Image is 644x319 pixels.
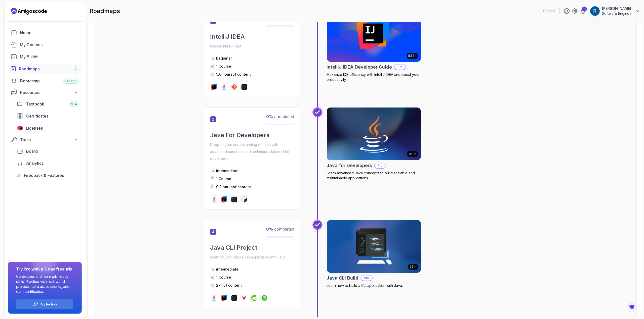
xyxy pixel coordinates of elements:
[64,79,77,83] span: Cohort 3
[20,30,79,36] div: Home
[26,125,43,131] span: Licenses
[266,114,273,119] span: 0 %
[90,7,120,15] h2: roadmaps
[241,84,247,90] img: terminal logo
[408,54,416,58] p: 5.57h
[210,229,216,235] span: 4
[19,66,79,72] div: Roadmaps
[16,274,73,294] p: Go deeper and learn job-ready skills. Practice with real-world projects, take assessments, and ea...
[410,265,416,269] p: 28m
[216,283,242,288] p: 27m of content
[8,40,82,50] a: courses
[241,196,247,202] img: bash logo
[16,299,73,309] button: Try for free
[231,196,237,202] img: terminal logo
[216,275,231,279] span: 1 Course
[8,64,82,74] a: roadmaps
[266,114,294,119] span: completed
[14,146,82,156] a: board
[211,295,217,301] img: java logo
[361,276,372,281] p: Pro
[20,78,79,84] div: Bootcamp
[210,33,294,41] h2: IntelliJ IDEA
[327,108,421,160] img: Java for Developers card
[75,67,77,71] span: 7
[602,11,633,16] p: Software Engineer
[17,126,23,131] img: jetbrains icon
[210,244,294,252] h2: Java CLI Project
[24,172,64,178] span: Feedback & Features
[20,89,79,95] div: Resources
[327,72,421,82] p: Maximize IDE efficiency with IntelliJ IDEA and boost your productivity.
[14,111,82,121] a: certificates
[14,158,82,168] a: analytics
[327,64,392,71] h2: IntelliJ IDEA Developer Guide
[231,84,237,90] img: git logo
[241,295,247,301] img: maven logo
[266,227,273,232] span: 0 %
[8,28,82,38] a: home
[261,295,267,301] img: spring-boot logo
[327,107,421,181] a: Java for Developers card9.18hJava for DevelopersProLearn advanced Java concepts to build scalable...
[20,54,79,60] div: My Builds
[590,6,640,16] button: user profile image[PERSON_NAME]Software Engineer
[26,101,44,107] span: Textbook
[8,76,82,86] a: bootcamp
[210,131,294,139] h2: Java For Developers
[216,177,231,181] span: 1 Course
[327,171,421,181] p: Learn advanced Java concepts to build scalable and maintainable applications.
[626,301,638,313] button: Open Feedback Button
[327,220,421,273] img: Java CLI Build card
[20,42,79,48] div: My Courses
[327,162,372,169] h2: Java for Developers
[543,9,555,14] p: 0 Points
[26,113,48,119] span: Certificates
[251,295,257,301] img: spring logo
[327,9,421,82] a: IntelliJ IDEA Developer Guide card5.57hIntelliJ IDEA Developer GuideProMaximize IDE efficiency wi...
[216,64,231,68] span: 1 Course
[26,148,38,154] span: Board
[327,275,358,282] h2: Java CLI Build
[327,283,421,288] p: Learn how to build a CLI application with Java.
[327,220,421,288] a: Java CLI Build card28mJava CLI BuildProLearn how to build a CLI application with Java.
[216,267,238,272] p: intermediate
[20,137,79,143] div: Tools
[8,135,82,144] button: Tools
[211,196,217,202] img: java logo
[14,170,82,180] a: feedback
[216,184,251,189] p: 9.2 hours of content
[11,7,47,15] a: Landing page
[221,84,227,90] img: java logo
[210,43,294,50] p: Master IntelliJ IDEA
[582,7,587,12] div: 1
[211,84,217,90] img: intellij logo
[14,99,82,109] a: textbook
[580,8,586,14] a: 1
[210,116,216,122] span: 3
[409,152,416,156] p: 9.18h
[216,72,251,77] p: 5.6 hours of content
[231,295,237,301] img: terminal logo
[266,227,294,232] span: completed
[590,6,600,16] img: user profile image
[216,168,238,173] p: intermediate
[210,141,294,162] p: Deepen your understanding of Java with advanced concepts and techniques tailored for developers.
[8,88,82,97] button: Resources
[40,302,57,306] a: Try for free
[221,295,227,301] img: intellij logo
[221,196,227,202] img: intellij logo
[602,6,633,11] p: [PERSON_NAME]
[70,102,77,106] span: NEW
[394,65,406,70] p: Pro
[327,9,421,62] img: IntelliJ IDEA Developer Guide card
[210,254,294,261] p: Learn how to build a CLI application with Java
[26,160,44,166] span: Analytics
[14,123,82,133] a: licenses
[216,56,232,61] p: beginner
[375,163,386,168] p: Pro
[8,52,82,62] a: builds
